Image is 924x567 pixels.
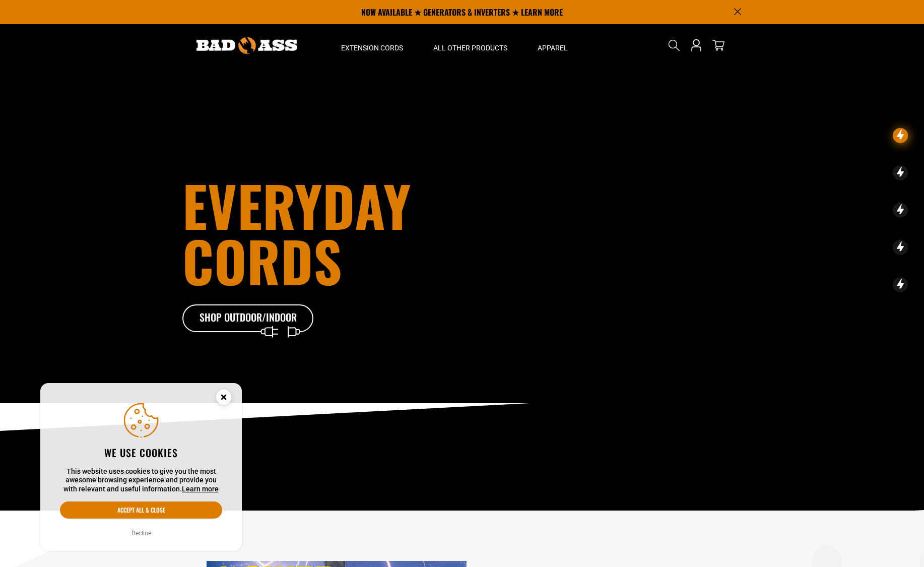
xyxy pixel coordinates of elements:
summary: Apparel [522,24,583,67]
a: Shop Outdoor/Indoor [182,304,313,333]
span: All Other Products [433,43,507,52]
summary: Extension Cords [326,24,418,67]
summary: All Other Products [418,24,522,67]
span: Extension Cords [341,43,403,52]
h1: Everyday cords [182,177,518,288]
h2: We use cookies [60,446,222,459]
a: Learn more [182,485,219,493]
p: This website uses cookies to give you the most awesome browsing experience and provide you with r... [60,467,222,494]
span: Apparel [538,43,568,52]
button: Accept all & close [60,501,222,519]
button: Decline [128,528,154,538]
img: Bad Ass Extension Cords [196,37,297,54]
summary: Search [666,37,682,53]
aside: Cookie Consent [40,383,242,551]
